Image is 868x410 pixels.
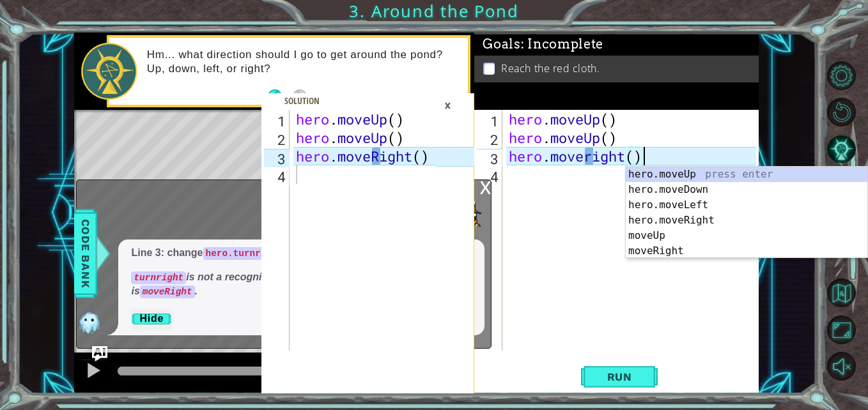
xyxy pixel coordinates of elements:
[92,346,107,361] button: Ask AI
[827,135,856,163] button: AI Hint
[81,359,106,385] button: Ctrl + P: Play
[581,363,658,391] button: Shift+Enter: Run current code.
[264,112,290,130] div: 1
[75,215,96,292] span: Code Bank
[278,95,326,107] div: Solution
[477,130,502,149] div: 2
[829,275,868,312] a: Back to Map
[264,149,290,167] div: 3
[131,246,472,261] p: Line 3: change to
[140,285,195,298] code: moveRight
[131,271,186,284] code: turnright
[501,61,600,75] p: Reach the red cloth.
[264,167,290,186] div: 4
[827,278,856,307] button: Back to Map
[203,247,297,260] code: hero.turnright()
[827,315,856,344] button: Maximize Browser
[479,180,491,193] div: x
[264,130,290,149] div: 2
[131,308,172,329] button: Hide
[131,271,467,297] em: is not a recognized function for . The correct method is .
[827,352,856,381] button: Unmute
[827,98,856,126] button: Restart Level
[77,310,102,335] img: AI
[477,167,502,186] div: 4
[594,370,645,383] span: Run
[477,112,502,130] div: 1
[147,48,459,76] p: Hm... what direction should I go to get around the pond? Up, down, left, or right?
[483,36,603,52] span: Goals
[521,36,603,52] span: : Incomplete
[477,149,502,167] div: 3
[438,95,458,116] div: ×
[827,61,856,90] button: Level Options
